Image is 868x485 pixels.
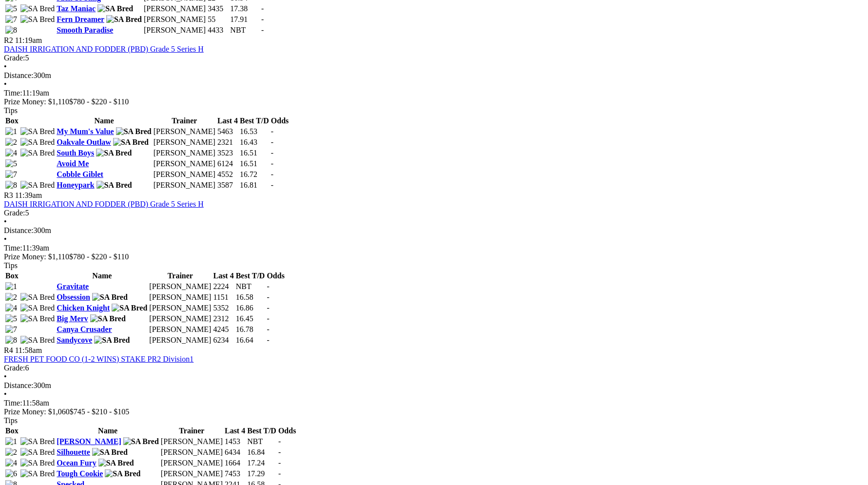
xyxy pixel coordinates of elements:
[112,304,147,312] img: SA Bred
[247,437,277,446] td: NBT
[239,127,270,136] td: 16.53
[5,459,17,467] img: 4
[267,336,269,344] span: -
[4,71,33,79] span: Distance:
[217,170,238,179] td: 4552
[230,15,260,24] td: 17.91
[4,355,193,363] a: FRESH PET FOOD CO (1-2 WINS) STAKE PR2 Division1
[57,26,113,34] a: Smooth Paradise
[4,62,7,71] span: •
[4,209,25,217] span: Grade:
[5,149,17,157] img: 4
[4,244,864,252] div: 11:39am
[20,448,55,457] img: SA Bred
[153,137,216,147] td: [PERSON_NAME]
[217,127,238,136] td: 5463
[20,459,55,467] img: SA Bred
[15,346,42,354] span: 11:58am
[4,209,864,217] div: 5
[212,271,234,281] th: Last 4
[4,106,18,115] span: Tips
[160,447,223,457] td: [PERSON_NAME]
[97,4,133,13] img: SA Bred
[69,252,129,261] span: $780 - $220 - $110
[247,426,277,436] th: Best T/D
[212,292,234,302] td: 1151
[149,271,212,281] th: Trainer
[153,127,216,136] td: [PERSON_NAME]
[261,26,264,34] span: -
[4,416,18,425] span: Tips
[153,116,216,126] th: Trainer
[57,314,88,323] a: Big Merv
[94,336,130,345] img: SA Bred
[212,303,234,313] td: 5352
[92,448,128,457] img: SA Bred
[96,181,132,190] img: SA Bred
[4,399,864,407] div: 11:58am
[20,469,55,478] img: SA Bred
[4,261,18,270] span: Tips
[5,293,17,302] img: 2
[4,226,864,235] div: 300m
[57,181,94,189] a: Honeypark
[160,426,223,436] th: Trainer
[56,271,148,281] th: Name
[267,293,269,301] span: -
[5,469,17,478] img: 6
[20,4,55,13] img: SA Bred
[57,304,110,312] a: Chicken Knight
[153,170,216,179] td: [PERSON_NAME]
[271,127,273,136] span: -
[20,127,55,136] img: SA Bred
[57,127,114,136] a: My Mum's Value
[143,25,206,35] td: [PERSON_NAME]
[271,149,273,157] span: -
[4,381,864,390] div: 300m
[4,226,33,234] span: Distance:
[4,71,864,80] div: 300m
[271,181,273,189] span: -
[207,15,229,24] td: 55
[278,448,281,456] span: -
[235,271,266,281] th: Best T/D
[5,127,17,136] img: 1
[56,426,159,436] th: Name
[266,271,285,281] th: Odds
[149,335,212,345] td: [PERSON_NAME]
[113,138,149,147] img: SA Bred
[57,15,104,23] a: Fern Dreamer
[160,437,223,446] td: [PERSON_NAME]
[212,314,234,324] td: 2312
[230,4,260,14] td: 17.38
[4,45,204,53] a: DAISH IRRIGATION AND FODDER (PBD) Grade 5 Series H
[239,180,270,190] td: 16.81
[20,314,55,323] img: SA Bred
[57,138,111,146] a: Oakvale Outlaw
[5,170,17,179] img: 7
[4,346,13,354] span: R4
[207,4,229,14] td: 3435
[20,138,55,147] img: SA Bred
[4,89,864,97] div: 11:19am
[278,437,281,446] span: -
[4,399,22,407] span: Time:
[224,447,246,457] td: 6434
[247,447,277,457] td: 16.84
[278,469,281,478] span: -
[239,159,270,169] td: 16.51
[57,459,96,467] a: Ocean Fury
[149,325,212,334] td: [PERSON_NAME]
[57,448,90,456] a: Silhouette
[235,292,266,302] td: 16.58
[123,437,159,446] img: SA Bred
[212,282,234,291] td: 2224
[5,159,17,168] img: 5
[4,244,22,252] span: Time:
[239,137,270,147] td: 16.43
[239,116,270,126] th: Best T/D
[149,314,212,324] td: [PERSON_NAME]
[5,181,17,190] img: 8
[4,235,7,243] span: •
[230,25,260,35] td: NBT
